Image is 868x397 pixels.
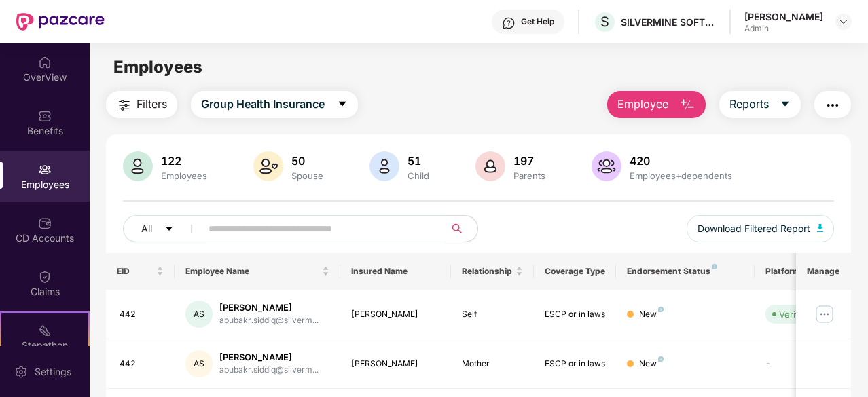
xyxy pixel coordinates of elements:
span: Relationship [462,266,513,277]
img: svg+xml;base64,PHN2ZyBpZD0iSG9tZSIgeG1sbnM9Imh0dHA6Ly93d3cudzMub3JnLzIwMDAvc3ZnIiB3aWR0aD0iMjAiIG... [38,56,52,69]
div: 122 [158,154,210,168]
div: Platform Status [765,266,840,277]
img: svg+xml;base64,PHN2ZyB4bWxucz0iaHR0cDovL3d3dy53My5vcmcvMjAwMC9zdmciIHdpZHRoPSIyNCIgaGVpZ2h0PSIyNC... [116,97,132,113]
img: svg+xml;base64,PHN2ZyB4bWxucz0iaHR0cDovL3d3dy53My5vcmcvMjAwMC9zdmciIHdpZHRoPSIyNCIgaGVpZ2h0PSIyNC... [825,97,841,113]
th: EID [106,253,175,290]
span: caret-down [164,224,174,235]
img: svg+xml;base64,PHN2ZyB4bWxucz0iaHR0cDovL3d3dy53My5vcmcvMjAwMC9zdmciIHhtbG5zOnhsaW5rPSJodHRwOi8vd3... [475,151,505,181]
img: svg+xml;base64,PHN2ZyBpZD0iQ0RfQWNjb3VudHMiIGRhdGEtbmFtZT0iQ0QgQWNjb3VudHMiIHhtbG5zPSJodHRwOi8vd3... [38,216,52,230]
div: 50 [289,154,326,168]
img: svg+xml;base64,PHN2ZyB4bWxucz0iaHR0cDovL3d3dy53My5vcmcvMjAwMC9zdmciIHhtbG5zOnhsaW5rPSJodHRwOi8vd3... [369,151,399,181]
div: Settings [31,365,75,379]
th: Coverage Type [534,253,617,290]
img: svg+xml;base64,PHN2ZyBpZD0iQ2xhaW0iIHhtbG5zPSJodHRwOi8vd3d3LnczLm9yZy8yMDAwL3N2ZyIgd2lkdGg9IjIwIi... [38,270,52,284]
img: svg+xml;base64,PHN2ZyB4bWxucz0iaHR0cDovL3d3dy53My5vcmcvMjAwMC9zdmciIHhtbG5zOnhsaW5rPSJodHRwOi8vd3... [679,97,695,113]
div: AS [185,301,213,328]
img: svg+xml;base64,PHN2ZyBpZD0iU2V0dGluZy0yMHgyMCIgeG1sbnM9Imh0dHA6Ly93d3cudzMub3JnLzIwMDAvc3ZnIiB3aW... [14,365,28,379]
button: Allcaret-down [123,215,206,242]
img: svg+xml;base64,PHN2ZyB4bWxucz0iaHR0cDovL3d3dy53My5vcmcvMjAwMC9zdmciIHhtbG5zOnhsaW5rPSJodHRwOi8vd3... [253,151,283,181]
div: New [639,358,664,371]
img: manageButton [814,303,835,325]
span: S [600,14,609,30]
th: Relationship [451,253,534,290]
img: svg+xml;base64,PHN2ZyB4bWxucz0iaHR0cDovL3d3dy53My5vcmcvMjAwMC9zdmciIHdpZHRoPSIyMSIgaGVpZ2h0PSIyMC... [38,324,52,337]
div: Spouse [289,170,326,181]
div: Verified [779,307,812,321]
th: Insured Name [340,253,451,290]
span: Employee [617,96,668,113]
span: caret-down [780,98,791,111]
div: [PERSON_NAME] [219,351,319,364]
div: Get Help [521,16,554,27]
span: Reports [729,96,769,113]
div: Admin [744,23,823,34]
button: Reportscaret-down [719,91,801,118]
div: ESCP or in laws [545,308,606,321]
img: New Pazcare Logo [16,13,105,31]
button: Group Health Insurancecaret-down [191,91,358,118]
img: svg+xml;base64,PHN2ZyB4bWxucz0iaHR0cDovL3d3dy53My5vcmcvMjAwMC9zdmciIHdpZHRoPSI4IiBoZWlnaHQ9IjgiIH... [712,264,717,269]
span: Group Health Insurance [201,96,325,113]
img: svg+xml;base64,PHN2ZyBpZD0iQmVuZWZpdHMiIHhtbG5zPSJodHRwOi8vd3d3LnczLm9yZy8yMDAwL3N2ZyIgd2lkdGg9Ij... [38,109,52,123]
div: Mother [462,358,523,371]
img: svg+xml;base64,PHN2ZyBpZD0iRHJvcGRvd24tMzJ4MzIiIHhtbG5zPSJodHRwOi8vd3d3LnczLm9yZy8yMDAwL3N2ZyIgd2... [838,16,849,27]
button: Filters [106,91,177,118]
div: [PERSON_NAME] [351,308,440,321]
div: Employees+dependents [627,170,735,181]
img: svg+xml;base64,PHN2ZyB4bWxucz0iaHR0cDovL3d3dy53My5vcmcvMjAwMC9zdmciIHdpZHRoPSI4IiBoZWlnaHQ9IjgiIH... [658,356,664,362]
div: Endorsement Status [627,266,743,277]
th: Employee Name [175,253,340,290]
div: [PERSON_NAME] [219,301,319,314]
div: 51 [405,154,432,168]
span: Employees [113,57,202,77]
div: Self [462,308,523,321]
img: svg+xml;base64,PHN2ZyB4bWxucz0iaHR0cDovL3d3dy53My5vcmcvMjAwMC9zdmciIHhtbG5zOnhsaW5rPSJodHRwOi8vd3... [817,224,824,232]
img: svg+xml;base64,PHN2ZyB4bWxucz0iaHR0cDovL3d3dy53My5vcmcvMjAwMC9zdmciIHhtbG5zOnhsaW5rPSJodHRwOi8vd3... [592,151,621,181]
span: search [444,223,471,234]
div: 197 [511,154,548,168]
div: Employees [158,170,210,181]
th: Manage [796,253,851,290]
span: EID [117,266,154,277]
div: 420 [627,154,735,168]
div: ESCP or in laws [545,358,606,371]
img: svg+xml;base64,PHN2ZyBpZD0iRW1wbG95ZWVzIiB4bWxucz0iaHR0cDovL3d3dy53My5vcmcvMjAwMC9zdmciIHdpZHRoPS... [38,163,52,176]
div: abubakr.siddiq@silverm... [219,364,319,377]
span: caret-down [337,98,348,111]
div: 442 [120,358,164,371]
img: svg+xml;base64,PHN2ZyBpZD0iSGVscC0zMngzMiIgeG1sbnM9Imh0dHA6Ly93d3cudzMub3JnLzIwMDAvc3ZnIiB3aWR0aD... [502,16,516,30]
td: - [755,339,851,389]
button: Download Filtered Report [687,215,835,242]
span: Employee Name [185,266,319,277]
span: Download Filtered Report [698,221,810,236]
button: Employee [607,91,706,118]
div: Child [405,170,432,181]
div: SILVERMINE SOFTWARE INDIA PRIVATE LIMITED [621,16,716,29]
div: Parents [511,170,548,181]
div: AS [185,350,213,377]
div: abubakr.siddiq@silverm... [219,314,319,327]
div: New [639,308,664,321]
button: search [444,215,478,242]
span: Filters [137,96,167,113]
div: 442 [120,308,164,321]
img: svg+xml;base64,PHN2ZyB4bWxucz0iaHR0cDovL3d3dy53My5vcmcvMjAwMC9zdmciIHdpZHRoPSI4IiBoZWlnaHQ9IjgiIH... [658,307,664,312]
span: All [141,221,152,236]
div: Stepathon [1,339,88,352]
img: svg+xml;base64,PHN2ZyB4bWxucz0iaHR0cDovL3d3dy53My5vcmcvMjAwMC9zdmciIHhtbG5zOnhsaW5rPSJodHRwOi8vd3... [123,151,153,181]
div: [PERSON_NAME] [744,10,823,23]
div: [PERSON_NAME] [351,358,440,371]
